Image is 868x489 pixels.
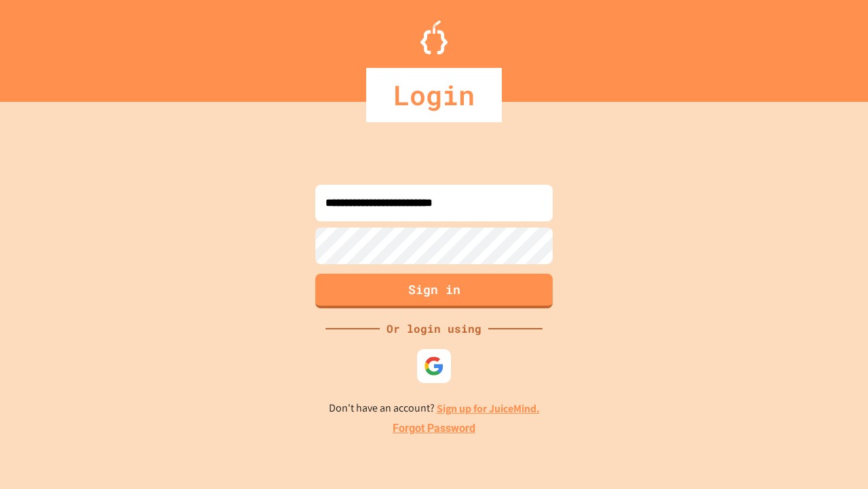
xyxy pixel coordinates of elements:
p: Don't have an account? [329,400,540,417]
img: google-icon.svg [424,356,444,376]
a: Sign up for JuiceMind. [437,401,540,416]
img: Logo.svg [420,20,448,54]
div: Login [366,68,502,122]
div: Or login using [380,321,488,337]
a: Forgot Password [393,420,475,437]
button: Sign in [315,274,553,308]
